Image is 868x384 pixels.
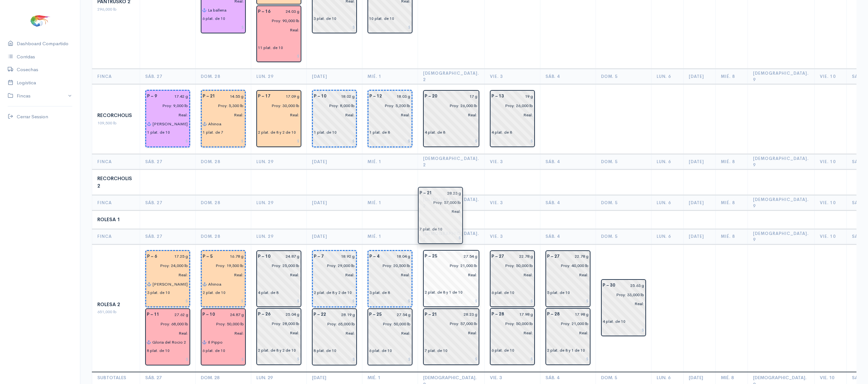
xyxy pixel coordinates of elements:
input: $ [492,354,533,363]
input: $ [258,296,300,306]
div: Piscina: 25 Peso: 27.54 g Libras Proy: 21,000 lb Empacadora: Sin asignar Plataformas: 2 plat. de ... [423,250,479,307]
input: pescadas [365,329,411,338]
th: [DEMOGRAPHIC_DATA]. 2 [418,154,485,170]
th: Lun. 6 [651,69,683,84]
input: $ [314,296,355,306]
div: Piscina: 11 Peso: 27.62 g Libras Proy: 68,000 lb Empacadora: Promarisco Gabarra: Gloria del Rocio... [145,308,190,365]
div: P – 21 [199,92,219,101]
th: Vie. 3 [484,229,540,244]
input: estimadas [543,319,589,328]
input: $ [425,355,478,364]
input: g [330,310,355,319]
div: Piscina: 7 Tipo: Raleo Peso: 18.92 g Libras Proy: 29,000 lb Empacadora: Sin asignar Plataformas: ... [312,250,357,308]
input: estimadas [199,319,244,329]
th: Vie. 10 [814,195,846,211]
input: pescadas [199,329,244,338]
th: Sáb. 27 [140,69,196,84]
div: P – 4 [366,252,383,261]
div: Piscina: 10 Tipo: Raleo Peso: 18.02 g Libras Proy: 8,000 lb Empacadora: Sin asignar Plataformas: ... [312,90,357,147]
input: $ [603,325,644,335]
input: g [330,92,355,101]
input: estimadas [488,101,533,110]
th: Mié. 1 [362,69,418,84]
div: Piscina: 27 Peso: 22.78 g Libras Proy: 40,000 lb Empacadora: Sin asignar Plataformas: 5 plat. de 10 [545,250,590,307]
th: [DATE] [683,229,715,244]
input: pescadas [310,329,355,338]
th: Lun. 6 [651,154,683,170]
input: g [274,7,300,16]
input: estimadas [143,319,189,329]
div: 4 plat. de 8 [425,129,445,135]
th: Lun. 6 [651,195,683,211]
th: Finca [92,195,140,211]
input: pescadas [310,270,355,280]
input: pescadas [310,110,355,120]
input: estimadas [421,261,478,270]
div: P – 16 [254,7,274,16]
div: Rolesa 2 [97,301,135,308]
th: [DATE] [307,229,362,244]
th: Lun. 29 [251,195,307,211]
div: P – 27 [488,252,508,261]
div: 2 plat. de 8 y 2 de 10 [258,129,296,135]
th: Dom. 28 [196,195,251,211]
input: estimadas [543,261,589,270]
input: pescadas [254,270,300,280]
input: $ [314,355,355,364]
div: 2 plat. de 8 y 1 de 10 [425,289,463,295]
div: P – 10 [310,92,330,101]
th: Sáb. 27 [140,229,196,244]
input: estimadas [254,101,300,110]
input: $ [202,355,244,364]
div: P – 6 [143,252,161,261]
th: Finca [92,69,140,84]
th: Lun. 29 [251,69,307,84]
input: $ [369,136,411,146]
th: [DATE] [683,69,715,84]
div: Piscina: 28 Peso: 17.98 g Libras Proy: 50,000 lb Empacadora: Sin asignar Plataformas: 6 plat. de 10 [490,308,535,365]
th: Dom. 5 [596,69,651,84]
div: Piscina: 9 Tipo: Raleo Peso: 17.42 g Libras Proy: 9,000 lb Empacadora: Songa Gabarra: Abel Elian ... [145,90,190,147]
input: $ [369,22,411,32]
input: g [274,252,300,261]
input: $ [203,296,244,306]
th: [DEMOGRAPHIC_DATA]. 9 [748,229,814,244]
th: Sáb. 4 [540,69,596,84]
input: g [383,252,411,261]
th: Sáb. 27 [140,195,196,211]
input: g [385,310,411,319]
input: pescadas [421,270,478,280]
input: $ [258,136,300,146]
input: pescadas [143,110,188,120]
div: 3 plat. de 8 [369,290,390,296]
input: pescadas [599,299,644,308]
div: Piscina: 26 Peso: 25.04 g Libras Proy: 28,000 lb Empacadora: Sin asignar Plataformas: 2 plat. de ... [256,308,301,365]
input: g [441,92,478,101]
div: 6 plat. de 10 [492,290,514,296]
span: 296,000 lb [97,6,117,12]
div: P – 22 [310,310,330,319]
input: $ [425,136,478,146]
div: 6 plat. de 10 [492,347,514,353]
input: g [563,310,589,319]
div: 2 plat. de 8 y 2 de 10 [258,347,296,353]
input: g [441,310,478,319]
div: P – 9 [143,92,161,101]
th: Mié. 8 [715,69,748,84]
span: 109,500 lb [97,120,117,126]
input: pescadas [254,110,300,120]
th: Mié. 1 [362,195,418,211]
th: Mié. 8 [715,154,748,170]
div: 6 plat. de 10 [202,348,225,354]
div: Piscina: 6 Tipo: Raleo Peso: 17.25 g Libras Proy: 24,000 lb Empacadora: Cofimar Gabarra: Abel Eli... [145,250,190,308]
div: 6 plat. de 10 [202,16,225,21]
div: Piscina: 12 Tipo: Raleo Peso: 18.03 g Libras Proy: 5,200 lb Empacadora: Sin asignar Plataformas: ... [368,90,412,147]
input: estimadas [365,319,411,329]
div: Piscina: 28 Peso: 17.98 g Libras Proy: 21,000 lb Empacadora: Sin asignar Plataformas: 2 plat. de ... [545,308,590,365]
th: Dom. 5 [596,229,651,244]
th: Mié. 8 [715,195,748,211]
div: 11 plat. de 10 [258,45,283,51]
input: $ [203,136,244,146]
div: Piscina: 10 Peso: 24.87 g Libras Proy: 50,000 lb Empacadora: Promarisco Gabarra: Il Pippo Platafo... [201,308,246,365]
input: estimadas [254,16,300,25]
